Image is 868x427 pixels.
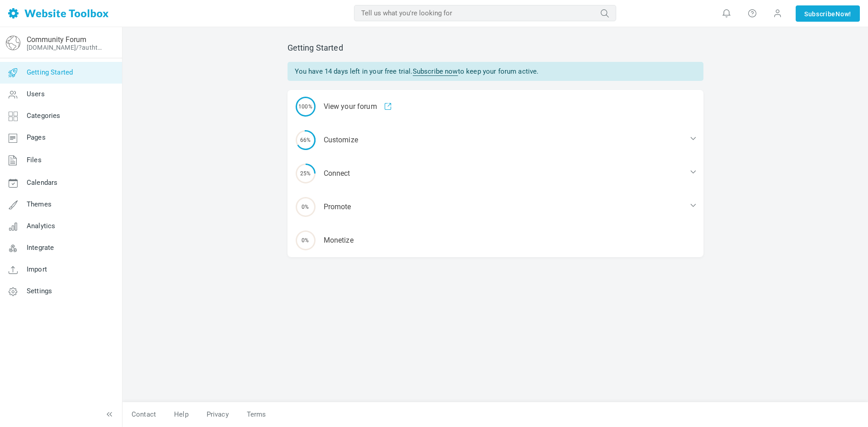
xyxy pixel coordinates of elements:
div: Customize [288,123,703,157]
a: SubscribeNow! [796,5,860,22]
span: Users [27,90,45,98]
div: Monetize [288,224,703,257]
span: 25% [296,164,316,183]
span: 100% [296,97,316,117]
span: Now! [835,9,851,19]
a: 0% Monetize [288,224,703,257]
span: Pages [27,133,46,141]
h2: Getting Started [288,43,703,53]
a: Contact [123,407,165,422]
span: Analytics [27,222,55,230]
a: Terms [238,407,275,422]
a: Subscribe now [413,67,458,76]
a: Privacy [198,407,238,422]
span: 0% [296,197,316,217]
span: Integrate [27,244,54,252]
a: Help [165,407,198,422]
span: Categories [27,112,61,120]
img: globe-icon.png [6,36,20,50]
span: Import [27,265,47,273]
span: Themes [27,200,52,208]
div: Promote [288,190,703,224]
span: Settings [27,287,52,295]
div: View your forum [288,90,703,123]
div: You have 14 days left in your free trial. to keep your forum active. [288,62,703,81]
div: Connect [288,157,703,190]
span: Calendars [27,178,57,187]
span: Getting Started [27,68,73,76]
a: Community Forum [27,35,86,44]
a: [DOMAIN_NAME]/?authtoken=271043bf34198f5e30b63afdd7d3871e&rememberMe=1 [27,44,105,51]
input: Tell us what you're looking for [354,5,616,21]
span: Files [27,156,42,164]
a: 100% View your forum [288,90,703,123]
span: 66% [296,130,316,150]
span: 0% [296,230,316,250]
